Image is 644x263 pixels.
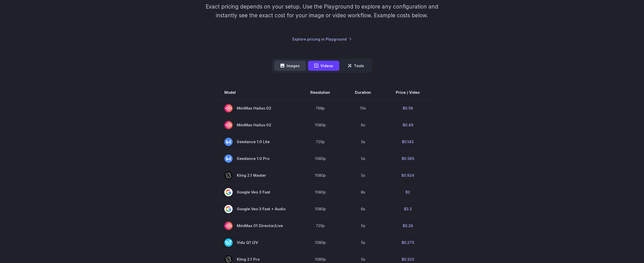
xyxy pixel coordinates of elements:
[224,138,285,146] span: Seedance 1.0 Lite
[298,133,342,150] td: 720p
[342,167,383,184] td: 5s
[224,238,285,247] span: Vidu Q1 I2V
[342,133,383,150] td: 5s
[298,85,342,100] th: Resolution
[224,154,285,163] span: Seedance 1.0 Pro
[342,184,383,200] td: 8s
[341,61,370,71] button: Tools
[224,104,285,112] span: MiniMax Hailuo 02
[298,167,342,184] td: 1080p
[212,85,298,100] th: Model
[298,184,342,200] td: 1080p
[298,150,342,167] td: 1080p
[383,234,432,251] td: $0.275
[308,61,339,71] button: Videos
[383,167,432,184] td: $0.924
[342,85,383,100] th: Duration
[298,217,342,234] td: 720p
[292,36,352,42] a: Explore pricing in Playground
[342,100,383,117] td: 10s
[383,200,432,217] td: $3.2
[224,205,285,213] span: Google Veo 3 Fast + Audio
[383,217,432,234] td: $0.28
[342,234,383,251] td: 5s
[342,150,383,167] td: 5s
[342,117,383,133] td: 6s
[298,200,342,217] td: 1080p
[224,188,285,196] span: Google Veo 3 Fast
[383,184,432,200] td: $2
[383,85,432,100] th: Price / Video
[342,200,383,217] td: 8s
[383,150,432,167] td: $0.565
[342,217,383,234] td: 5s
[298,100,342,117] td: 768p
[224,121,285,129] span: MiniMax Hailuo 02
[383,117,432,133] td: $0.49
[224,222,285,230] span: MiniMax 01 Director/Live
[274,61,306,71] button: Images
[383,100,432,117] td: $0.56
[196,2,448,20] p: Exact pricing depends on your setup. Use the Playground to explore any configuration and instantl...
[224,171,285,180] span: Kling 2.1 Master
[298,117,342,133] td: 1080p
[383,133,432,150] td: $0.143
[298,234,342,251] td: 1080p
